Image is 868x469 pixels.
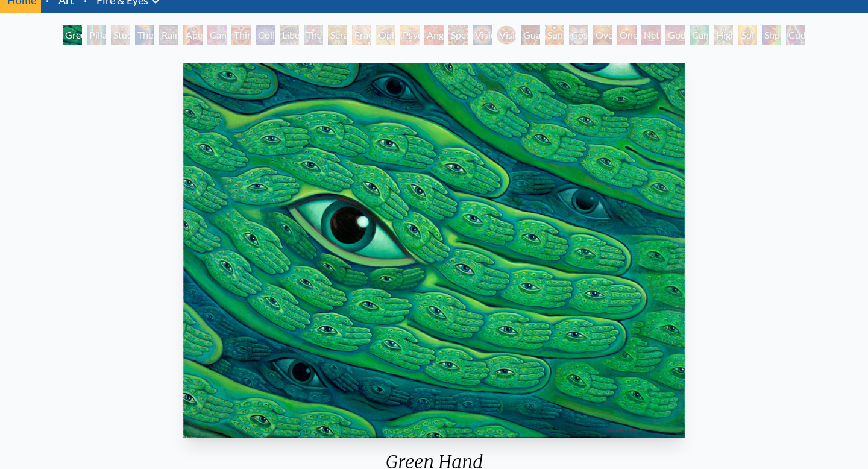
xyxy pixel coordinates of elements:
div: Oversoul [593,25,612,45]
div: Sol Invictus [738,25,757,45]
div: The Torch [135,25,154,45]
div: One [617,25,637,45]
div: Godself [665,25,685,45]
div: Cannabis Sutra [207,25,227,45]
div: Psychomicrograph of a Fractal Paisley Cherub Feather Tip [400,25,420,45]
div: Vision Crystal Tondo [497,25,516,45]
div: Fractal Eyes [352,25,371,45]
div: Higher Vision [714,25,733,45]
div: Angel Skin [424,25,444,45]
div: Rainbow Eye Ripple [159,25,178,45]
div: Seraphic Transport Docking on the Third Eye [328,25,347,45]
div: Cosmic Elf [569,25,588,45]
div: The Seer [304,25,323,45]
div: Vision Crystal [473,25,492,45]
div: Shpongled [762,25,781,45]
img: Green-Hand-2023-Alex-Grey-watermarked.jpg [183,63,685,438]
div: Study for the Great Turn [111,25,130,45]
div: Green Hand [63,25,82,45]
div: Cannafist [690,25,709,45]
div: Collective Vision [256,25,275,45]
div: Sunyata [545,25,564,45]
div: Third Eye Tears of Joy [231,25,251,45]
div: Pillar of Awareness [87,25,106,45]
div: Spectral Lotus [448,25,468,45]
div: Cuddle [786,25,805,45]
div: Liberation Through Seeing [280,25,299,45]
div: Guardian of Infinite Vision [521,25,540,45]
div: Net of Being [641,25,661,45]
div: Ophanic Eyelash [376,25,395,45]
div: Aperture [183,25,203,45]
